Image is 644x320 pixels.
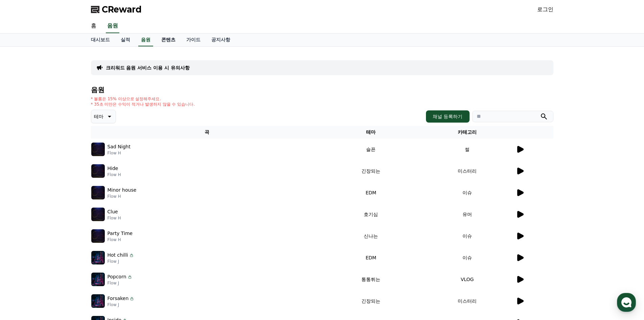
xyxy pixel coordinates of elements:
[419,182,516,204] td: 이슈
[91,86,553,93] h4: 음원
[62,225,70,231] span: 대화
[91,186,105,199] img: music
[181,34,206,46] a: 가이드
[323,138,419,160] td: 슬픈
[108,302,135,307] p: Flow J
[91,96,195,102] p: * 볼륨은 15% 이상으로 설정해주세요.
[108,215,121,221] p: Flow H
[206,34,236,46] a: 공지사항
[108,187,137,194] p: Minor house
[419,204,516,225] td: 유머
[323,126,419,138] th: 테마
[108,252,128,259] p: Hot chilli
[108,259,134,264] p: Flow J
[91,251,105,264] img: music
[537,5,553,14] a: 로그인
[106,64,190,71] a: 크리워드 음원 서비스 이용 시 유의사항
[91,143,105,156] img: music
[104,225,113,230] span: 설정
[108,273,126,280] p: Popcorn
[108,208,118,215] p: Clue
[91,164,105,178] img: music
[323,247,419,269] td: EDM
[91,229,105,243] img: music
[94,112,103,121] p: 테마
[323,269,419,290] td: 통통튀는
[102,4,142,15] span: CReward
[91,4,142,15] a: CReward
[419,160,516,182] td: 미스터리
[86,19,102,33] a: 홈
[108,165,118,172] p: Hide
[108,280,133,286] p: Flow J
[419,269,516,290] td: VLOG
[419,138,516,160] td: 썰
[108,230,133,237] p: Party Time
[419,247,516,269] td: 이슈
[138,34,153,46] a: 음원
[323,225,419,247] td: 신나는
[87,215,130,232] a: 설정
[91,126,323,138] th: 곡
[419,225,516,247] td: 이슈
[419,126,516,138] th: 카테고리
[91,273,105,286] img: music
[2,215,45,232] a: 홈
[426,110,469,123] button: 채널 등록하기
[108,172,121,177] p: Flow H
[323,182,419,204] td: EDM
[323,204,419,225] td: 호기심
[108,150,130,156] p: Flow H
[108,295,129,302] p: Forsaken
[419,290,516,312] td: 미스터리
[108,194,137,199] p: Flow H
[91,110,116,123] button: 테마
[91,102,195,107] p: * 35초 미만은 수익이 적거나 발생하지 않을 수 있습니다.
[108,237,133,242] p: Flow H
[323,160,419,182] td: 긴장되는
[45,215,87,232] a: 대화
[21,225,25,230] span: 홈
[115,34,136,46] a: 실적
[91,294,105,308] img: music
[91,208,105,221] img: music
[156,34,181,46] a: 콘텐츠
[108,143,130,150] p: Sad Night
[323,290,419,312] td: 긴장되는
[106,19,119,33] a: 음원
[86,34,115,46] a: 대시보드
